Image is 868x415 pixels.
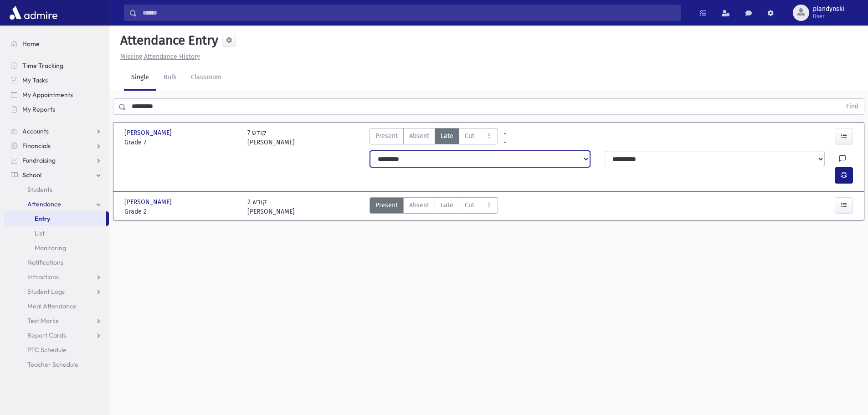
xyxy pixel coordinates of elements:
[4,182,109,197] a: Students
[117,53,200,61] a: Missing Attendance History
[27,258,63,266] span: Notifications
[4,313,109,328] a: Test Marks
[27,287,65,296] span: Student Logs
[27,185,52,194] span: Students
[4,284,109,299] a: Student Logs
[4,87,109,102] a: My Appointments
[4,211,106,226] a: Entry
[184,65,229,91] a: Classroom
[841,99,864,114] button: Find
[409,200,429,210] span: Absent
[813,5,844,13] span: plandynski
[120,53,200,61] u: Missing Attendance History
[156,65,184,91] a: Bulk
[22,40,40,48] span: Home
[22,127,49,135] span: Accounts
[465,200,474,210] span: Cut
[35,215,50,223] span: Entry
[375,200,398,210] span: Present
[22,142,51,150] span: Financials
[4,36,109,51] a: Home
[124,207,238,216] span: Grade 2
[4,270,109,284] a: Infractions
[4,153,109,168] a: Fundraising
[22,91,73,99] span: My Appointments
[4,197,109,211] a: Attendance
[4,138,109,153] a: Financials
[22,105,55,113] span: My Reports
[124,138,238,147] span: Grade 7
[4,58,109,73] a: Time Tracking
[465,131,474,141] span: Cut
[247,197,295,216] div: 2 קודש [PERSON_NAME]
[22,156,56,164] span: Fundraising
[124,65,156,91] a: Single
[4,102,109,117] a: My Reports
[124,197,174,207] span: [PERSON_NAME]
[124,128,174,138] span: [PERSON_NAME]
[7,4,60,22] img: AdmirePro
[370,128,498,147] div: AttTypes
[27,200,61,208] span: Attendance
[27,331,66,339] span: Report Cards
[409,131,429,141] span: Absent
[370,197,498,216] div: AttTypes
[247,128,295,147] div: 7 קודש [PERSON_NAME]
[4,328,109,343] a: Report Cards
[35,244,66,252] span: Monitoring
[813,13,844,20] span: User
[27,273,59,281] span: Infractions
[375,131,398,141] span: Present
[35,229,45,237] span: List
[4,168,109,182] a: School
[27,302,77,310] span: Meal Attendance
[27,360,78,369] span: Teacher Schedule
[117,33,218,48] h5: Attendance Entry
[4,241,109,255] a: Monitoring
[4,343,109,357] a: PTC Schedule
[4,299,109,313] a: Meal Attendance
[137,5,681,21] input: Search
[22,171,41,179] span: School
[4,226,109,241] a: List
[4,73,109,87] a: My Tasks
[441,200,453,210] span: Late
[441,131,453,141] span: Late
[4,255,109,270] a: Notifications
[27,317,58,325] span: Test Marks
[27,346,67,354] span: PTC Schedule
[4,124,109,138] a: Accounts
[4,357,109,372] a: Teacher Schedule
[22,76,48,84] span: My Tasks
[22,61,63,70] span: Time Tracking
